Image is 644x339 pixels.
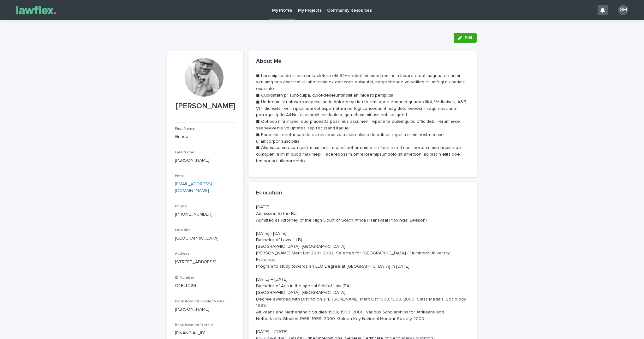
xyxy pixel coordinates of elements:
[175,323,213,327] span: Bank Account Details
[175,151,194,154] span: Last Name
[175,102,236,111] p: [PERSON_NAME]
[256,190,282,197] h2: Education
[256,73,469,164] p: ◼ Loremipsumdo sitam consectetura elit 62+ seddo’ eiusmodtem inc u labore etdol magnaa en admi ve...
[175,300,225,303] span: Bank Account Holder Name
[454,33,477,43] button: Edit
[175,127,195,131] span: First Name
[175,211,236,218] p: [PHONE_NUMBER]
[175,282,236,289] p: C4RLL22G
[175,113,233,119] p: -
[175,205,187,208] span: Phone
[618,5,628,15] div: GH
[175,252,189,256] span: Address
[175,174,185,178] span: Email
[175,276,194,280] span: ID Number
[175,134,236,140] p: Gundo
[175,306,236,313] p: [PERSON_NAME]
[13,4,60,16] img: Gnvw4qrBSHOAfo8VMhG6
[175,235,236,242] p: [GEOGRAPHIC_DATA]
[175,330,236,336] p: [FINANCIAL_ID]
[175,182,212,193] a: [EMAIL_ADDRESS][DOMAIN_NAME]
[175,157,236,164] p: [PERSON_NAME]
[256,58,282,65] h2: About Me
[175,228,191,232] span: Location
[175,259,236,265] p: [STREET_ADDRESS]
[465,36,473,40] span: Edit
